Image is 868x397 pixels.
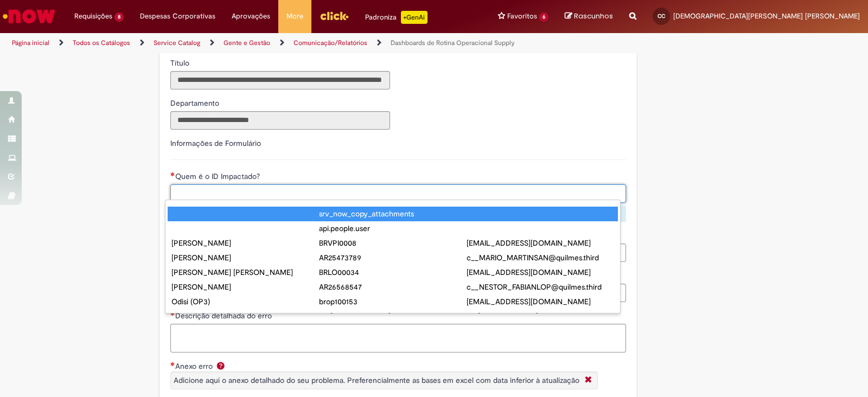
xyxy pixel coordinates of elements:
div: [PERSON_NAME] [171,238,319,248]
div: AR25473789 [319,252,467,263]
div: brop100153 [319,296,467,307]
div: [EMAIL_ADDRESS][DOMAIN_NAME] [467,296,614,307]
div: [EMAIL_ADDRESS][DOMAIN_NAME] [467,238,614,248]
div: Odisi (OP3) [171,296,319,307]
div: a@[DOMAIN_NAME] [319,311,467,322]
div: AR26568547 [319,281,467,292]
div: c__MARIO_MARTINSAN@quilmes.third [467,252,614,263]
div: BRVPI0008 [319,238,467,248]
div: srv_now_copy_attachments [319,208,467,219]
div: api.people.user [319,223,467,234]
div: a@[DOMAIN_NAME] [467,311,614,322]
div: [EMAIL_ADDRESS][DOMAIN_NAME] [467,267,614,278]
div: [PERSON_NAME] [PERSON_NAME] [171,267,319,278]
div: [PERSON_NAME] [171,252,319,263]
div: [PERSON_NAME] [171,281,319,292]
ul: Quem é o ID Impactado? [165,204,620,313]
div: c__NESTOR_FABIANLOP@quilmes.third [467,281,614,292]
div: BRLO00034 [319,267,467,278]
div: "/><script Bar [171,311,319,322]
